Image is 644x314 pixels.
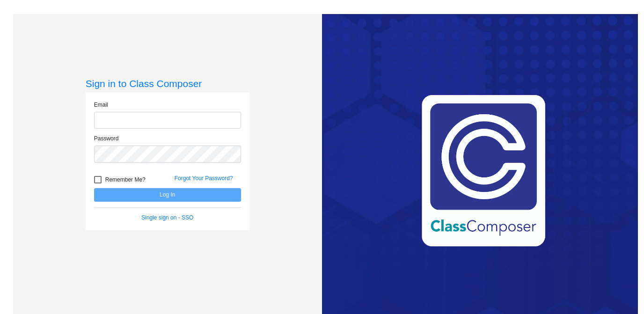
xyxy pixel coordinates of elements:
label: Password [94,134,119,143]
a: Forgot Your Password? [175,175,233,182]
a: Single sign on - SSO [141,214,193,221]
h3: Sign in to Class Composer [86,78,249,89]
span: Remember Me? [105,174,146,185]
button: Log In [94,188,241,202]
label: Email [94,101,108,109]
